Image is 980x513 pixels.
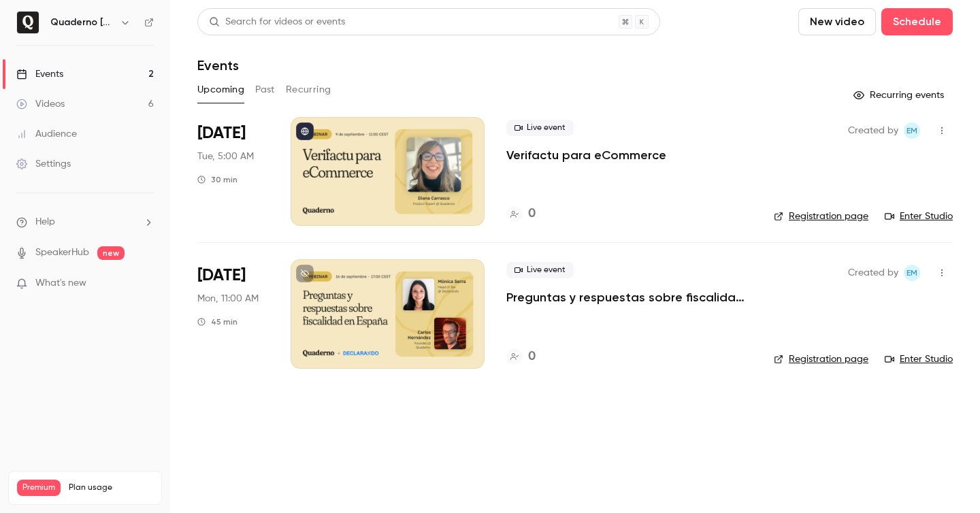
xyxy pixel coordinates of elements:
[197,292,259,305] span: Mon, 11:00 AM
[35,276,86,291] span: What's new
[209,15,345,29] div: Search for videos or events
[50,16,114,29] h6: Quaderno [GEOGRAPHIC_DATA]
[16,157,71,171] div: Settings
[774,210,868,223] a: Registration page
[506,348,536,366] a: 0
[506,289,752,305] a: Preguntas y respuestas sobre fiscalidad en [GEOGRAPHIC_DATA]: impuestos, facturas y más
[506,262,574,278] span: Live event
[197,150,254,163] span: Tue, 5:00 AM
[885,210,953,223] a: Enter Studio
[16,127,77,141] div: Audience
[906,122,917,139] span: EM
[197,265,246,286] span: [DATE]
[16,67,63,81] div: Events
[197,117,269,226] div: Sep 9 Tue, 11:00 AM (Europe/Madrid)
[255,79,275,101] button: Past
[848,265,898,281] span: Created by
[904,122,920,139] span: Eileen McRae
[197,259,269,368] div: Sep 15 Mon, 5:00 PM (Europe/Madrid)
[197,316,238,327] div: 45 min
[17,480,61,496] span: Premium
[16,215,154,229] li: help-dropdown-opener
[528,348,536,366] h4: 0
[774,352,868,366] a: Registration page
[881,8,953,35] button: Schedule
[506,120,574,136] span: Live event
[506,147,666,163] a: Verifactu para eCommerce
[69,482,153,493] span: Plan usage
[97,246,125,260] span: new
[847,84,953,106] button: Recurring events
[197,57,239,73] h1: Events
[848,122,898,139] span: Created by
[506,205,536,223] a: 0
[197,122,246,144] span: [DATE]
[286,79,331,101] button: Recurring
[798,8,876,35] button: New video
[35,246,89,260] a: SpeakerHub
[904,265,920,281] span: Eileen McRae
[137,278,154,290] iframe: Noticeable Trigger
[906,265,917,281] span: EM
[16,97,65,111] div: Videos
[528,205,536,223] h4: 0
[17,12,39,33] img: Quaderno España
[35,215,55,229] span: Help
[885,352,953,366] a: Enter Studio
[197,79,244,101] button: Upcoming
[197,174,238,185] div: 30 min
